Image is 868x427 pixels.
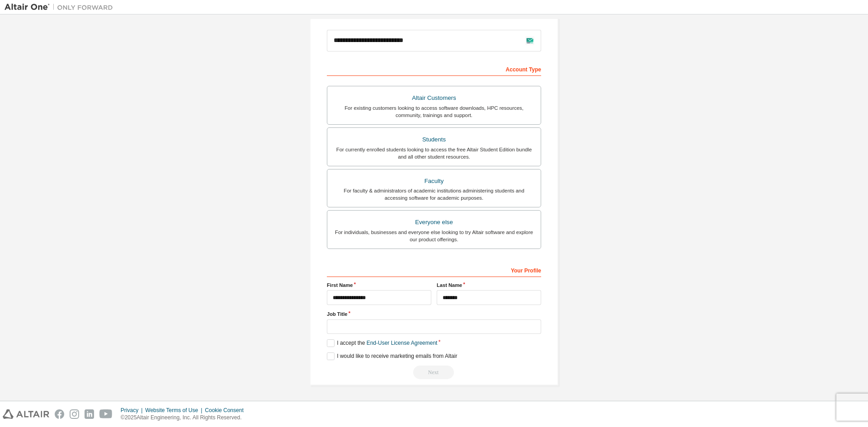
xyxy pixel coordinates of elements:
a: End-User License Agreement [367,340,438,346]
div: For individuals, businesses and everyone else looking to try Altair software and explore our prod... [333,229,535,243]
img: Altair One [5,3,118,12]
div: Students [333,133,535,146]
div: Account Type [327,61,541,76]
img: altair_logo.svg [3,409,49,419]
div: For currently enrolled students looking to access the free Altair Student Edition bundle and all ... [333,146,535,160]
label: Last Name [437,282,541,289]
label: First Name [327,282,431,289]
label: I accept the [327,339,437,347]
p: © 2025 Altair Engineering, Inc. All Rights Reserved. [121,414,249,422]
img: facebook.svg [55,409,64,419]
div: Everyone else [333,216,535,229]
div: Faculty [333,175,535,188]
div: Website Terms of Use [145,407,205,414]
div: Cookie Consent [205,407,249,414]
img: instagram.svg [70,409,79,419]
div: Read and acccept EULA to continue [327,366,541,379]
div: Privacy [121,407,145,414]
img: youtube.svg [99,409,113,419]
label: I would like to receive marketing emails from Altair [327,352,457,360]
label: Job Title [327,310,541,318]
div: For faculty & administrators of academic institutions administering students and accessing softwa... [333,187,535,202]
div: Altair Customers [333,92,535,104]
div: For existing customers looking to access software downloads, HPC resources, community, trainings ... [333,104,535,119]
div: Your Profile [327,263,541,277]
img: linkedin.svg [85,409,94,419]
